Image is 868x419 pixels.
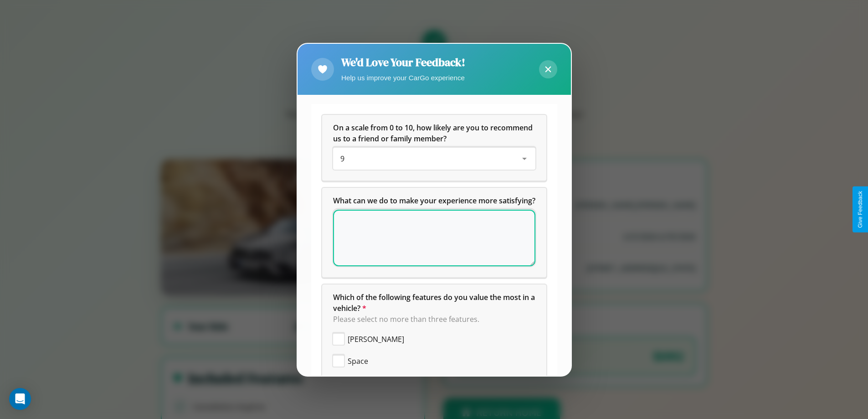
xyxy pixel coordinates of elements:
span: [PERSON_NAME] [348,334,404,345]
span: Space [348,356,368,367]
span: What can we do to make your experience more satisfying? [333,196,535,206]
span: Please select no more than three features. [333,314,479,324]
h2: We'd Love Your Feedback! [341,55,465,70]
span: 9 [340,154,344,164]
div: On a scale from 0 to 10, how likely are you to recommend us to a friend or family member? [322,115,546,181]
p: Help us improve your CarGo experience [341,72,465,84]
span: On a scale from 0 to 10, how likely are you to recommend us to a friend or family member? [333,123,534,144]
h5: On a scale from 0 to 10, how likely are you to recommend us to a friend or family member? [333,122,535,144]
span: Which of the following features do you value the most in a vehicle? [333,292,537,313]
div: Open Intercom Messenger [9,388,31,410]
div: On a scale from 0 to 10, how likely are you to recommend us to a friend or family member? [333,148,535,170]
div: Give Feedback [857,191,863,228]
